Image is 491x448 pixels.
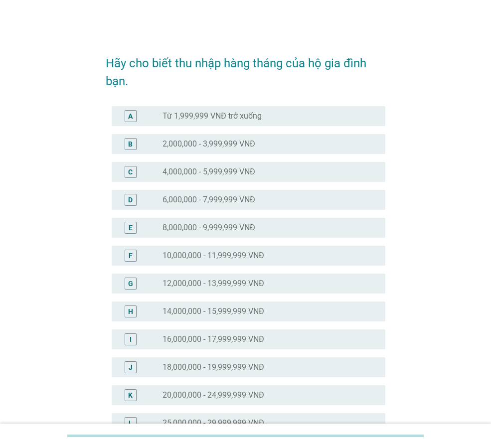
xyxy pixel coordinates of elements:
label: 20,000,000 - 24,999,999 VNĐ [163,390,264,400]
div: G [128,278,133,289]
label: 14,000,000 - 15,999,999 VNĐ [163,306,264,316]
label: 18,000,000 - 19,999,999 VNĐ [163,362,264,372]
label: 16,000,000 - 17,999,999 VNĐ [163,334,264,344]
label: 8,000,000 - 9,999,999 VNĐ [163,223,255,233]
div: E [129,222,133,233]
div: C [128,166,133,177]
label: Từ 1,999,999 VNĐ trở xuống [163,111,262,121]
div: L [129,418,133,428]
div: F [129,250,133,261]
div: I [130,334,132,344]
div: H [128,306,133,316]
label: 4,000,000 - 5,999,999 VNĐ [163,167,255,177]
div: K [128,390,133,400]
div: D [128,194,133,205]
div: A [128,111,133,121]
h2: Hãy cho biết thu nhập hàng tháng của hộ gia đình bạn. [106,44,385,90]
label: 2,000,000 - 3,999,999 VNĐ [163,139,255,149]
label: 25,000,000 - 29,999,999 VNĐ [163,418,264,428]
div: B [128,139,133,149]
div: J [129,362,133,372]
label: 12,000,000 - 13,999,999 VNĐ [163,279,264,289]
label: 6,000,000 - 7,999,999 VNĐ [163,195,255,205]
label: 10,000,000 - 11,999,999 VNĐ [163,251,264,261]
